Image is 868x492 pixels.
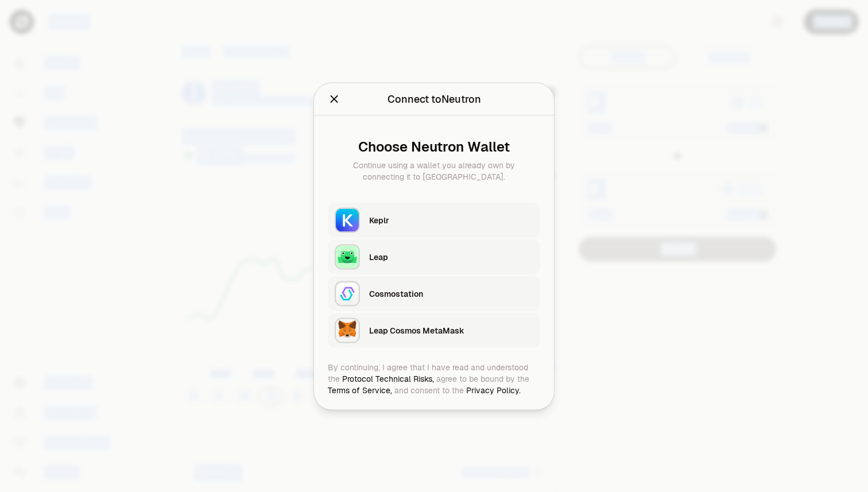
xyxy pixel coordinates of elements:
[369,288,533,299] div: Cosmostation
[328,276,540,311] button: CosmostationCosmostation
[335,317,360,343] img: Leap Cosmos MetaMask
[369,251,533,262] div: Leap
[342,373,434,383] a: Protocol Technical Risks,
[337,159,531,182] div: Continue using a wallet you already own by connecting it to [GEOGRAPHIC_DATA].
[466,385,521,395] a: Privacy Policy.
[328,239,540,274] button: LeapLeap
[369,214,533,226] div: Keplr
[328,313,540,347] button: Leap Cosmos MetaMaskLeap Cosmos MetaMask
[369,324,533,336] div: Leap Cosmos MetaMask
[387,91,481,107] div: Connect to Neutron
[328,91,340,107] button: Close
[335,281,360,306] img: Cosmostation
[337,138,531,154] div: Choose Neutron Wallet
[328,203,540,237] button: KeplrKeplr
[328,385,392,395] a: Terms of Service,
[335,207,360,233] img: Keplr
[335,244,360,269] img: Leap
[328,361,540,396] div: By continuing, I agree that I have read and understood the agree to be bound by the and consent t...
